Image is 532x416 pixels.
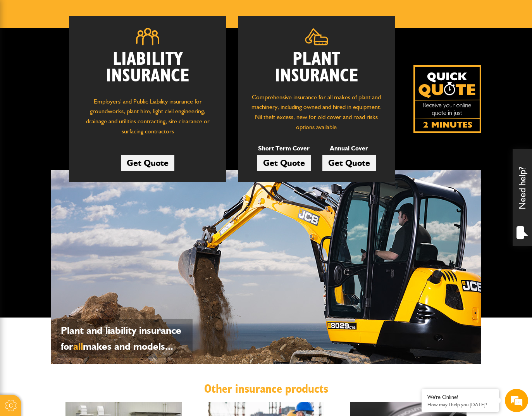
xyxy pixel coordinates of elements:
a: Get Quote [322,155,376,171]
input: Enter your last name [10,72,141,89]
h2: Liability Insurance [81,51,215,89]
span: all [73,340,83,352]
p: Plant and liability insurance for makes and models... [61,323,189,354]
h2: Other insurance products [57,381,475,396]
div: Chat with us now [40,43,130,54]
img: Quick Quote [413,65,481,133]
div: Need help? [513,149,532,246]
div: Minimize live chat window [127,4,146,22]
div: We're Online! [427,394,493,400]
a: Get Quote [257,155,311,171]
h2: Plant Insurance [250,51,384,85]
p: How may I help you today? [427,402,493,407]
input: Enter your email address [10,95,141,112]
p: Short Term Cover [257,143,311,154]
em: Start Chat [105,239,141,249]
a: Get Quote [121,155,174,171]
a: Get your insurance quote isn just 2-minutes [413,65,481,133]
input: Enter your phone number [10,117,141,135]
p: Employers' and Public Liability insurance for groundworks, plant hire, light civil engineering, d... [81,97,215,140]
img: d_20077148190_company_1631870298795_20077148190 [13,43,33,54]
p: Comprehensive insurance for all makes of plant and machinery, including owned and hired in equipm... [250,92,384,132]
textarea: Type your message and hit 'Enter' [10,140,141,232]
p: Annual Cover [322,143,376,154]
